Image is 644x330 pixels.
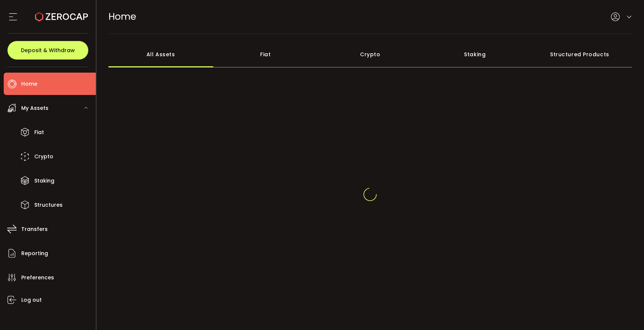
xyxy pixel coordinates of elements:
div: Staking [423,41,527,67]
span: Structures [34,200,63,210]
span: My Assets [21,103,48,114]
span: Fiat [34,127,44,138]
div: Fiat [213,41,318,67]
span: Crypto [34,151,53,162]
div: Structured Products [527,41,632,67]
span: Log out [21,295,42,305]
div: All Assets [108,41,213,67]
span: Home [21,79,37,89]
span: Home [108,10,136,23]
span: Reporting [21,248,48,259]
span: Deposit & Withdraw [21,48,75,53]
span: Transfers [21,224,48,235]
span: Staking [34,175,54,186]
span: Preferences [21,272,54,283]
button: Deposit & Withdraw [7,41,88,60]
div: Crypto [318,41,423,67]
